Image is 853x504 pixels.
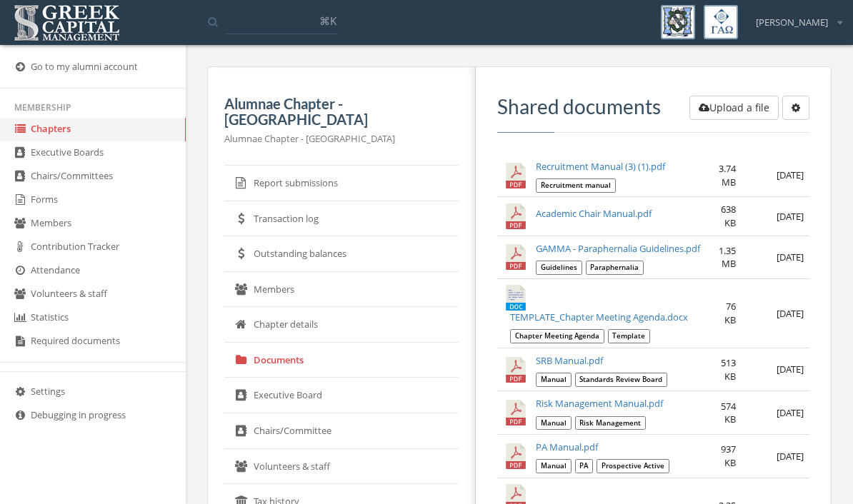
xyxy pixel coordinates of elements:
a: Executive Board [224,378,459,413]
span: [PERSON_NAME] [756,16,828,29]
span: Risk Management [575,416,647,430]
span: Prospective Active [597,459,669,473]
a: Paraphernalia [586,260,648,273]
a: Chapter Meeting Agenda [510,328,608,341]
span: [DATE] [777,363,804,376]
img: SRB Manual.pdf [503,357,529,383]
p: Alumnae Chapter - [GEOGRAPHIC_DATA] [224,131,459,146]
a: PA Manual.pdf [536,440,598,453]
a: Template [608,328,654,341]
a: PA [575,458,597,471]
a: Risk Management Manual.pdf [536,397,663,410]
span: [DATE] [777,406,804,419]
span: 3.74 MB [719,162,736,188]
span: ⌘K [319,14,336,28]
img: Risk Management Manual.pdf [503,400,529,425]
a: Report submissions [224,166,459,201]
span: Chapter Meeting Agenda [510,329,604,343]
span: Guidelines [536,261,582,275]
a: Recruitment manual [536,178,619,191]
span: 513 KB [721,356,736,383]
img: Recruitment Manual (3) (1).pdf [503,163,529,188]
img: TEMPLATE_Chapter Meeting Agenda.docx [503,285,529,311]
a: Documents [224,343,459,378]
a: Manual [536,415,575,428]
a: SRB Manual.pdf [536,354,603,367]
a: Chairs/Committee [224,413,459,449]
img: PA Manual.pdf [503,443,529,469]
a: Volunteers & staff [224,449,459,485]
span: PA [575,459,594,473]
a: Guidelines [536,260,586,273]
img: GAMMA - Paraphernalia Guidelines.pdf [503,244,529,270]
a: Recruitment Manual (3) (1).pdf [536,160,665,173]
span: Recruitment manual [536,178,616,193]
span: 1.35 MB [719,244,736,271]
span: [DATE] [777,168,804,181]
span: 574 KB [721,400,736,426]
span: 937 KB [721,443,736,469]
a: Transaction log [224,201,459,237]
span: [DATE] [777,307,804,320]
a: Standards Review Board [575,372,672,385]
span: Standards Review Board [575,373,668,387]
a: Risk Management [575,415,650,428]
h3: Shared documents [497,96,809,118]
a: Chapter details [224,307,459,343]
a: Prospective Active [597,458,673,471]
span: [DATE] [777,210,804,223]
span: Template [608,329,651,343]
a: GAMMA - Paraphernalia Guidelines.pdf [536,242,700,255]
a: TEMPLATE_Chapter Meeting Agenda.docx [510,311,688,323]
a: Manual [536,372,575,385]
div: [PERSON_NAME] [747,5,842,29]
h5: Alumnae Chapter - [GEOGRAPHIC_DATA] [224,96,459,127]
span: [DATE] [777,251,804,263]
span: Manual [536,416,572,430]
span: 638 KB [721,203,736,229]
span: Manual [536,373,572,387]
span: [DATE] [777,450,804,463]
span: Manual [536,459,572,473]
a: Academic Chair Manual.pdf [536,207,652,220]
img: Academic Chair Manual.pdf [503,203,529,229]
span: 76 KB [724,300,736,326]
button: Upload a file [689,96,779,120]
span: Paraphernalia [586,261,644,275]
a: Manual [536,458,575,471]
a: Outstanding balances [224,236,459,272]
a: Members [224,272,459,308]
